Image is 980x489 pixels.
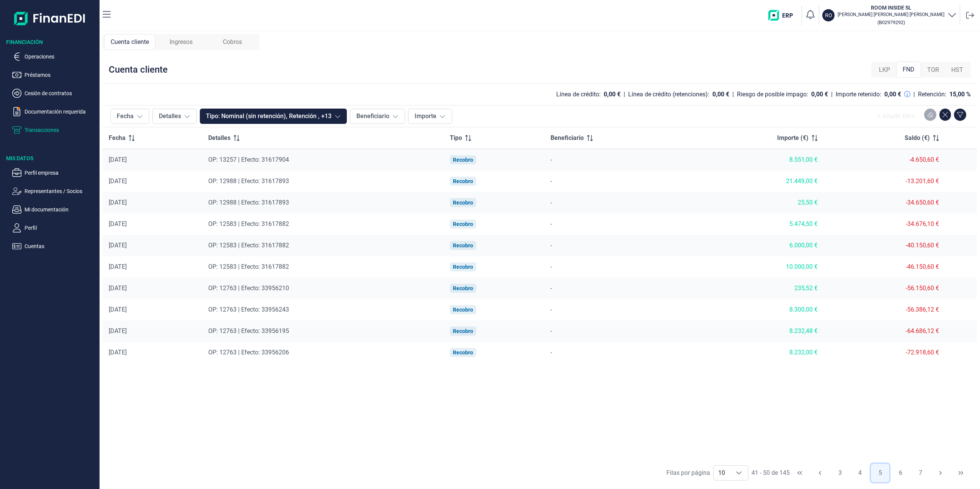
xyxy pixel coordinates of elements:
span: - [550,242,552,249]
div: Recobro [453,157,473,163]
div: 25,50 € [693,199,818,206]
div: Filas por página [666,468,710,478]
div: Recobro [453,307,473,313]
button: Cuentas [12,242,96,251]
div: 0,00 € [712,91,729,98]
span: - [550,199,552,206]
span: Tipo [450,133,462,143]
button: Perfil empresa [12,168,96,177]
div: Retención: [918,91,946,98]
span: OP: 13257 | Efecto: 31617904 [208,156,289,163]
button: Mi documentación [12,205,96,214]
div: Cuenta cliente [104,34,155,50]
span: - [550,306,552,313]
div: | [624,90,625,99]
button: Page 4 [851,464,869,482]
button: Last Page [952,464,970,482]
button: Operaciones [12,52,96,61]
p: Préstamos [24,70,96,80]
div: Choose [730,466,748,480]
div: Recobro [453,264,473,270]
p: Perfil empresa [24,168,96,177]
div: Cobros [207,34,258,50]
span: OP: 12763 | Efecto: 33956206 [208,349,289,356]
button: Representantes / Socios [12,187,96,196]
div: Cuenta cliente [109,63,168,76]
span: - [550,327,552,335]
div: HST [945,62,969,78]
span: 10 [714,466,730,480]
div: Recobro [453,349,473,356]
p: RO [825,11,832,19]
span: OP: 12988 | Efecto: 31617893 [208,177,289,185]
div: Recobro [453,242,473,249]
div: | [913,90,915,99]
div: Ingresos [155,34,207,50]
button: Préstamos [12,70,96,80]
div: 0,00 € [811,91,828,98]
span: Cuenta cliente [111,37,149,47]
p: Mi documentación [24,205,96,214]
div: [DATE] [109,349,196,356]
span: Ingresos [170,37,193,47]
span: OP: 12763 | Efecto: 33956210 [208,284,289,292]
div: | [732,90,734,99]
div: Recobro [453,328,473,334]
span: OP: 12583 | Efecto: 31617882 [208,263,289,270]
div: | [831,90,833,99]
div: Recobro [453,221,473,227]
div: 8.300,00 € [693,306,818,314]
img: Logo de aplicación [14,6,86,31]
div: -34.650,60 € [830,199,939,206]
div: [DATE] [109,156,196,164]
div: 235,52 € [693,284,818,292]
button: Page 6 [891,464,910,482]
div: -13.201,60 € [830,177,939,185]
div: -56.386,12 € [830,306,939,314]
button: Page 7 [911,464,930,482]
span: Importe (€) [777,133,808,143]
span: Saldo (€) [905,133,930,143]
span: - [550,263,552,270]
p: [PERSON_NAME] [PERSON_NAME] [PERSON_NAME] [838,11,944,18]
div: Recobro [453,200,473,206]
button: Perfil [12,223,96,232]
span: OP: 12583 | Efecto: 31617882 [208,242,289,249]
span: - [550,349,552,356]
p: Representantes / Socios [24,187,96,196]
span: 41 - 50 de 145 [751,470,790,476]
span: - [550,177,552,185]
div: LKP [873,62,896,78]
div: 8.551,00 € [693,156,818,164]
div: [DATE] [109,242,196,249]
span: FND [903,65,915,74]
div: 5.474,50 € [693,220,818,228]
div: 8.232,00 € [693,349,818,356]
div: 6.000,00 € [693,242,818,249]
p: Documentación requerida [24,107,96,116]
button: Next Page [931,464,950,482]
div: 10.000,00 € [693,263,818,271]
div: Recobro [453,178,473,184]
button: Tipo: Nominal (sin retención), Retención , +13 [200,109,347,124]
span: OP: 12583 | Efecto: 31617882 [208,220,289,227]
p: Cesión de contratos [24,89,96,98]
h3: ROOM INSIDE SL [838,4,944,11]
button: Cesión de contratos [12,89,96,98]
p: Operaciones [24,52,96,61]
span: Fecha [109,133,126,143]
div: Riesgo de posible impago: [737,91,808,98]
div: [DATE] [109,177,196,185]
button: Fecha [110,109,149,124]
div: TOR [921,62,945,78]
div: 15,00 % [949,91,971,98]
div: [DATE] [109,263,196,271]
span: Cobros [223,37,242,47]
button: Importe [408,109,452,124]
div: -46.150,60 € [830,263,939,271]
div: Recobro [453,285,473,291]
span: LKP [879,65,890,75]
button: Beneficiario [350,109,405,124]
span: - [550,220,552,227]
span: OP: 12763 | Efecto: 33956243 [208,306,289,313]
